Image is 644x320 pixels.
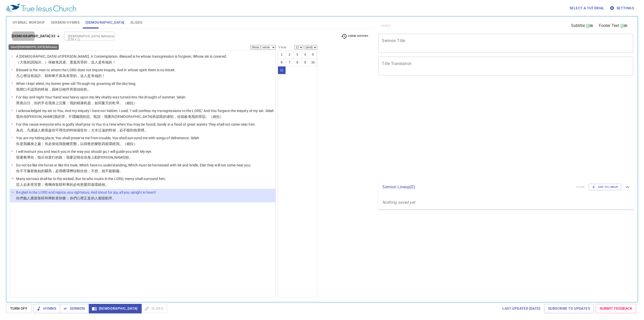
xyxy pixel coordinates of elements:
[66,101,137,105] wh3513: ；我的精液
[16,122,256,127] p: For this cause everyone who is godly shall pray to You In a time when You may be found; Surely in...
[23,183,109,187] wh7563: 必多
[48,169,123,173] wh6505: 馬
[77,142,137,146] wh6862: ，以得救
[278,46,286,49] label: Verse
[55,74,105,78] wh3068: 不算為
[51,19,79,26] span: Sermon Hymns
[596,304,636,313] a: Submit Feedback
[66,74,105,78] wh2803: 有罪的
[59,60,116,64] wh5375: 其過
[301,58,309,66] button: 9
[16,190,156,195] p: Be glad in the LORD and rejoice, you righteous; And shout for joy, all you upright in heart!
[116,142,137,146] wh5437: 我。（細拉
[11,191,14,193] span: 11
[77,128,148,132] wh6256: 禱告
[52,169,123,173] wh5483: ，必用嚼環轡頭
[16,100,185,105] p: 黑夜
[45,101,137,105] wh3027: 在我身上沉重
[11,109,12,112] span: 5
[70,87,91,91] wh7581: 而骨頭
[41,74,105,78] wh7423: 、耶和華
[16,163,251,168] p: Do not be like the horse or like the mule, Which have no understanding, Which must be harnessed w...
[101,115,223,119] wh559: ：我要向[DEMOGRAPHIC_DATA]
[37,305,56,312] span: Hymns
[87,183,109,187] wh2617: 四面環繞
[548,305,590,312] span: Subscribe to Updates
[11,150,12,153] span: 8
[102,74,105,78] wh835: ！
[16,81,136,86] p: When I kept silent, my bones grew old Through my groaning all the day long.
[95,128,148,132] wh7227: 水
[66,196,116,200] wh1523: ；你們心裡
[301,51,309,59] button: 4
[382,200,415,205] i: Nothing saved yet
[130,19,142,26] span: Slides
[119,101,137,105] wh2725: 。（細拉
[16,95,185,100] p: For day and night Your hand was heavy upon me; My vitality was turned into the drought of summer....
[11,163,12,166] span: 9
[62,87,91,91] wh3117: 唉哼
[378,179,634,195] div: Sermon Lineup(0)clearAdd to Lineup
[98,128,148,132] wh4325: 泛溢
[112,196,116,200] wh7442: 。
[60,304,89,313] button: Sermon
[12,33,55,39] b: [DEMOGRAPHIC_DATA] 32
[84,196,116,200] wh3820: 正直
[126,155,133,159] wh3289: 你。
[80,155,133,159] wh5869: 在你身上勸[PERSON_NAME]
[52,196,116,200] wh3068: 歡喜
[16,108,274,113] p: I acknowledged my sin to You, And my iniquity I have not hidden. I said, "I will confess my trans...
[30,101,137,105] wh3119: ，你的手
[376,81,583,177] iframe: from-child
[206,115,223,119] wh2403: 。（細拉
[16,149,152,154] p: I will instruct you and teach you in the way you should go; I will guide you with My eye.
[159,115,223,119] wh3034: 我的過犯
[502,305,540,312] span: Last updated [DATE]
[10,31,63,41] button: [DEMOGRAPHIC_DATA] 32
[10,46,45,49] label: Previous (←, ↑) Next (→, ↓)
[105,128,148,132] wh7858: 的時候，必不能到
[11,55,12,57] span: 1
[293,58,301,66] button: 8
[286,51,294,59] button: 2
[91,196,116,200] wh3477: 的人都當歡呼
[16,67,176,73] p: Blessed is the man to whom the LORD does not impute iniquity, And in whose spirit there is no dec...
[278,66,286,74] button: 11
[6,304,31,313] button: Turn Off
[65,115,223,119] wh2403: ，不隱瞞
[16,182,166,187] p: 惡人
[30,196,116,200] wh6662: 應當靠耶和華
[338,32,371,40] button: Verse History
[16,155,152,160] p: 我要教導
[27,74,105,78] wh7307: 沒有詭詐
[309,58,317,66] button: 10
[45,155,133,159] wh3384: 你當行
[278,58,286,66] button: 6
[102,183,109,187] wh5437: 他。
[11,82,12,85] span: 3
[16,176,166,181] p: Many sorrows shall be to the wicked; But he who trusts in the LORD, mercy shall surround him.
[11,123,12,125] span: 6
[609,4,636,13] button: Settings
[278,51,286,59] button: 1
[16,135,199,140] p: You are my hiding place; You shall preserve me from trouble; You shall surround me with songs of ...
[87,87,91,91] wh1086: 。
[570,5,605,11] span: Select a tutorial
[16,168,251,173] p: 你不可像那無知
[134,101,137,105] wh5542: ）
[41,142,137,146] wh5643: ；你必保佑
[500,304,542,313] a: Last updated [DATE]
[89,304,142,313] button: [DEMOGRAPHIC_DATA]
[54,115,223,119] wh3045: 我的罪
[91,142,137,146] wh6405: 的樂歌
[41,60,116,64] wh4905: 。）得赦免
[86,19,124,26] span: [DEMOGRAPHIC_DATA]
[11,95,12,98] span: 4
[90,115,223,119] wh5771: 。我說
[16,60,227,65] p: （大衛
[55,155,133,159] wh3212: 的路
[16,196,156,201] p: 你們義人
[112,60,116,64] wh835: ！
[41,169,123,173] wh995: 的騾
[30,155,133,159] wh7919: 你，指示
